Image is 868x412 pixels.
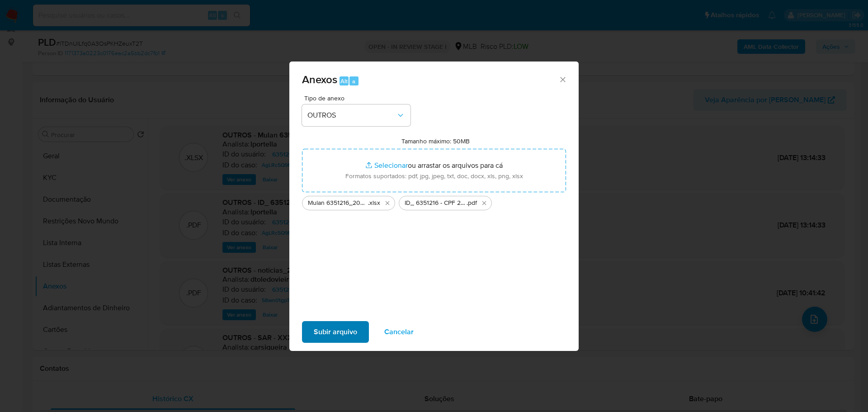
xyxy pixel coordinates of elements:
[340,77,348,85] span: Alt
[352,77,355,85] span: a
[467,199,477,208] span: .pdf
[308,199,368,208] span: Mulan 6351216_2025_08_20_10_51_40
[479,198,490,208] button: Excluir ID_ 6351216 - CPF 22323980807 - JESSE BORTOLI CRUZ.pdf
[368,199,380,208] span: .xlsx
[558,75,566,83] button: Fechar
[302,321,369,343] button: Subir arquivo
[382,198,393,208] button: Excluir Mulan 6351216_2025_08_20_10_51_40.xlsx
[304,95,413,101] span: Tipo de anexo
[302,192,566,210] ul: Arquivos selecionados
[405,199,467,208] span: ID_ 6351216 - CPF 22323980807 - [PERSON_NAME]
[302,104,410,126] button: OUTROS
[314,322,357,342] span: Subir arquivo
[307,111,396,120] span: OUTROS
[384,322,414,342] span: Cancelar
[401,137,470,145] label: Tamanho máximo: 50MB
[373,321,425,343] button: Cancelar
[302,71,337,87] span: Anexos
